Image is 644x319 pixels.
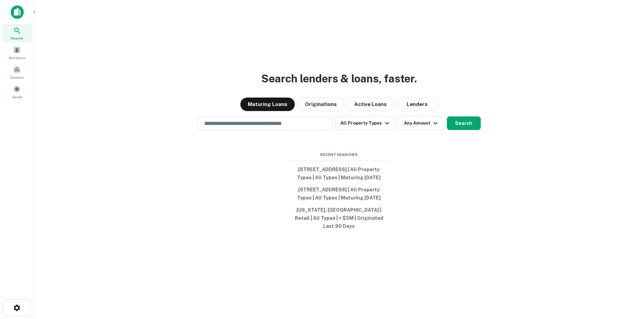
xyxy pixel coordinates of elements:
[288,204,390,232] button: [US_STATE], [GEOGRAPHIC_DATA] | Retail | All Types | > $5M | Originated Last 90 Days
[12,94,22,100] span: Saved
[447,116,481,130] button: Search
[2,63,32,81] a: Contacts
[2,44,32,62] a: Borrowers
[397,116,444,130] button: Any Amount
[2,83,32,101] a: Saved
[347,98,394,111] button: Active Loans
[297,98,344,111] button: Originations
[288,152,390,158] span: Recent Searches
[9,55,25,60] span: Borrowers
[240,98,295,111] button: Maturing Loans
[397,98,437,111] button: Lenders
[11,5,24,19] img: capitalize-icon.png
[610,265,644,297] iframe: Chat Widget
[335,116,394,130] button: All Property Types
[2,24,32,42] a: Search
[10,75,24,80] span: Contacts
[11,35,23,41] span: Search
[288,184,390,204] button: [STREET_ADDRESS] | All Property Types | All Types | Maturing [DATE]
[288,163,390,184] button: [STREET_ADDRESS] | All Property Types | All Types | Maturing [DATE]
[261,71,417,87] h3: Search lenders & loans, faster.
